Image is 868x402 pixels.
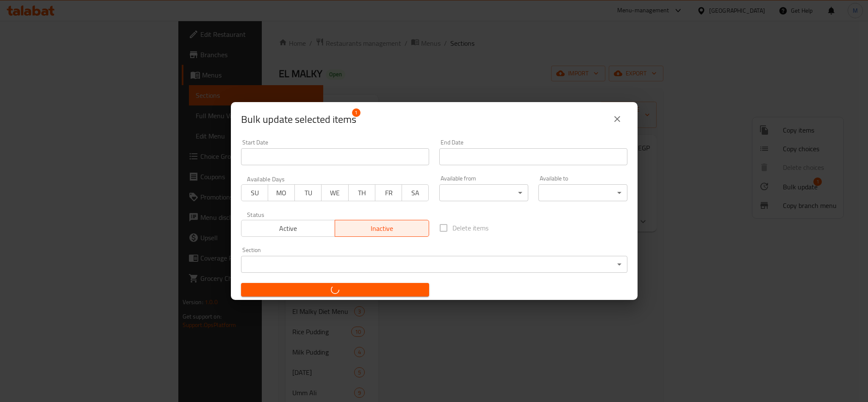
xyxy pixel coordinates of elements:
[352,108,361,117] span: 1
[325,187,345,199] span: WE
[348,184,375,201] button: TH
[272,187,291,199] span: MO
[439,184,528,201] div: ​
[352,187,372,199] span: TH
[268,184,295,201] button: MO
[241,184,268,201] button: SU
[298,187,318,199] span: TU
[405,187,425,199] span: SA
[294,184,322,201] button: TU
[241,256,627,273] div: ​
[245,222,332,235] span: Active
[538,184,627,201] div: ​
[241,113,356,126] span: Selected items count
[321,184,348,201] button: WE
[335,220,429,237] button: Inactive
[338,222,426,235] span: Inactive
[375,184,402,201] button: FR
[402,184,429,201] button: SA
[452,223,488,233] span: Delete items
[607,109,627,129] button: close
[245,187,265,199] span: SU
[241,220,336,237] button: Active
[379,187,399,199] span: FR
